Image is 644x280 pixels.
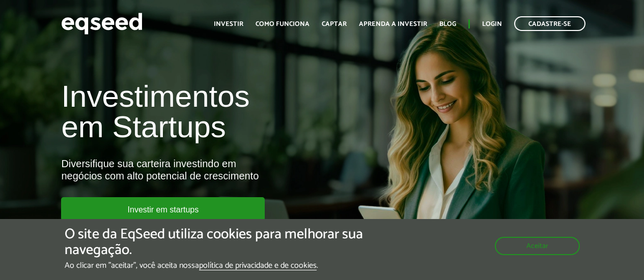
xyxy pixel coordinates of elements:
a: Captar [322,21,347,27]
a: Investir em startups [61,197,265,221]
a: política de privacidade e de cookies [199,262,317,270]
div: Diversifique sua carteira investindo em negócios com alto potencial de crescimento [61,158,368,182]
a: Blog [439,21,456,27]
a: Como funciona [256,21,310,27]
h5: O site da EqSeed utiliza cookies para melhorar sua navegação. [65,227,374,258]
button: Aceitar [495,237,580,255]
img: EqSeed [61,10,143,37]
a: Investir [214,21,243,27]
h1: Investimentos em Startups [61,81,368,142]
a: Aprenda a investir [359,21,427,27]
a: Login [482,21,502,27]
a: Cadastre-se [514,16,585,31]
p: Ao clicar em "aceitar", você aceita nossa . [65,261,374,270]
